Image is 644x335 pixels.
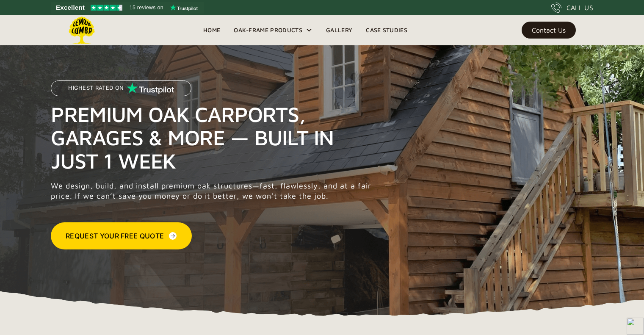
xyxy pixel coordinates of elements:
[359,24,414,36] a: Case Studies
[130,3,163,13] span: 15 reviews on
[196,24,227,36] a: Home
[170,4,198,11] img: Trustpilot logo
[68,85,124,91] p: Highest Rated on
[234,25,302,35] div: Oak-Frame Products
[66,231,164,241] div: Request Your Free Quote
[532,27,566,33] div: Contact Us
[51,80,191,102] a: Highest Rated on
[51,2,204,14] a: See Lemon Lumba reviews on Trustpilot
[522,22,576,39] a: Contact Us
[227,15,319,45] div: Oak-Frame Products
[551,3,593,13] a: CALL US
[91,5,122,11] img: Trustpilot 4.5 stars
[319,24,359,36] a: Gallery
[56,3,85,13] span: Excellent
[51,181,376,201] p: We design, build, and install premium oak structures—fast, flawlessly, and at a fair price. If we...
[51,222,192,249] a: Request Your Free Quote
[567,3,593,13] div: CALL US
[51,102,376,172] h1: Premium Oak Carports, Garages & More — Built in Just 1 Week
